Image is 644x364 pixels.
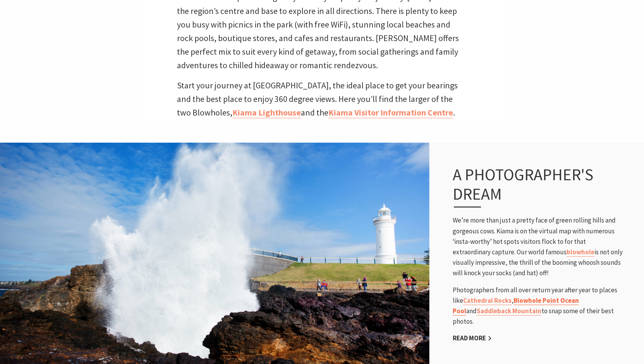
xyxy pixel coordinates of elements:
p: We’re more than just a pretty face of green rolling hills and gorgeous cows. Kiama is on the virt... [453,215,623,278]
a: Blowhole Point Ocean Pool [453,296,579,316]
p: Start your journey at [GEOGRAPHIC_DATA], the ideal place to get your bearings and the best place ... [177,79,467,120]
a: Kiama Visitor Information Centre [328,107,453,118]
h3: A photographer's dream [453,165,606,208]
a: blowhole [567,248,594,257]
a: Saddleback Mountain [477,307,541,316]
a: Kiama Lighthouse [232,107,301,118]
a: Cathedral Rocks [463,296,512,305]
a: Read More [453,334,492,343]
p: Photographers from all over return year after year to places like , and to snap some of their bes... [453,285,623,327]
